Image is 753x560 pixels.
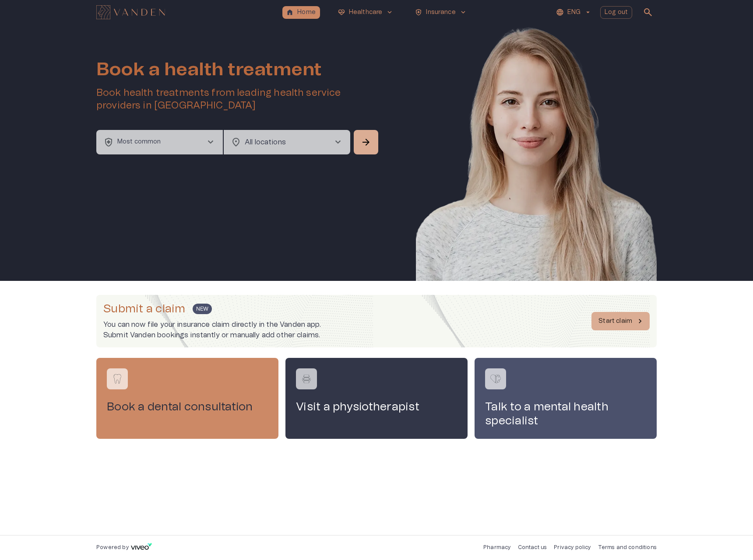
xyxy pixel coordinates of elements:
[415,8,422,16] span: health_and_safety
[96,59,380,80] h1: Book a health treatment
[554,545,591,550] a: Privacy policy
[297,8,316,17] p: Home
[107,400,268,414] h4: Book a dental consultation
[282,6,320,19] button: homeHome
[285,358,468,438] a: Navigate to service booking
[555,6,593,19] button: ENG
[411,6,470,19] button: health_and_safetyInsurancekeyboard_arrow_down
[598,545,657,550] a: Terms and conditions
[231,137,241,147] span: location_on
[205,137,216,147] span: chevron_right
[96,358,278,438] a: Navigate to service booking
[300,372,313,385] img: Visit a physiotherapist logo
[361,137,371,147] span: arrow_forward
[386,8,394,16] span: keyboard_arrow_down
[103,137,114,147] span: health_and_safety
[333,137,343,147] span: chevron_right
[598,317,632,326] p: Start claim
[334,6,398,19] button: ecg_heartHealthcarekeyboard_arrow_down
[567,8,580,17] p: ENG
[600,6,632,19] button: Log out
[96,87,380,112] h5: Book health treatments from leading health service providers in [GEOGRAPHIC_DATA]
[643,7,653,17] span: search
[485,400,646,428] h4: Talk to a mental health specialist
[296,400,457,414] h4: Visit a physiotherapist
[111,372,124,385] img: Book a dental consultation logo
[286,8,294,16] span: home
[193,304,212,314] span: NEW
[349,8,383,17] p: Healthcare
[426,8,455,17] p: Insurance
[103,302,186,316] h4: Submit a claim
[103,319,321,330] p: You can now file your insurance claim directly in the Vanden app.
[591,312,650,330] button: Start claim
[338,8,345,16] span: ecg_heart
[96,544,129,551] p: Powered by
[605,8,628,17] p: Log out
[103,330,321,340] p: Submit Vanden bookings instantly or manually add other claims.
[354,130,378,154] button: Search
[459,8,467,16] span: keyboard_arrow_down
[483,545,510,550] a: Pharmacy
[475,358,657,438] a: Navigate to service booking
[96,5,165,19] img: Vanden logo
[489,372,502,385] img: Talk to a mental health specialist logo
[245,137,319,147] p: All locations
[117,137,161,147] p: Most common
[96,6,279,18] a: Navigate to homepage
[416,24,657,307] img: Woman smiling
[639,3,657,21] button: open search modal
[518,544,547,551] p: Contact us
[96,130,223,154] button: health_and_safetyMost commonchevron_right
